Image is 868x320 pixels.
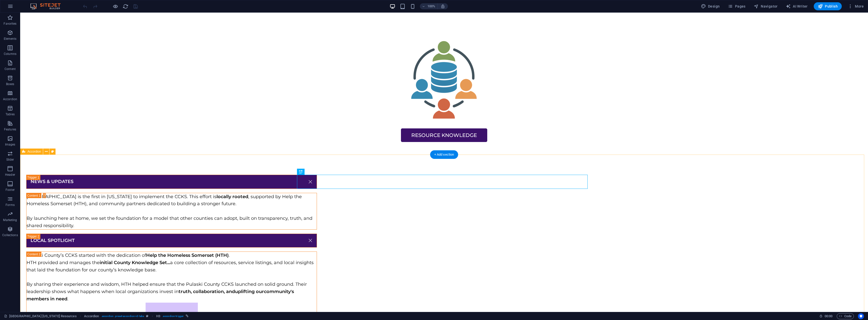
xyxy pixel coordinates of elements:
[146,315,148,317] i: This element is a customizable preset
[784,2,810,10] button: AI Writer
[728,4,745,9] span: Pages
[430,150,458,159] div: + Add section
[6,82,14,86] p: Boxes
[819,313,833,319] h6: Session time
[2,233,18,237] p: Collections
[156,313,160,319] span: Click to select. Double-click to edit
[4,22,16,26] p: Favorites
[84,313,188,319] nav: breadcrumb
[84,313,99,319] span: Click to select. Double-click to edit
[4,52,16,56] p: Columns
[5,173,15,177] p: Header
[101,313,144,319] span: . accordion .preset-accordion-v3-tabs
[5,143,15,147] p: Images
[701,4,720,9] span: Design
[112,3,118,9] button: Click here to leave preview mode and continue editing
[5,67,16,71] p: Content
[846,2,866,10] button: More
[28,150,41,153] span: Accordion
[699,2,722,10] div: Design (Ctrl+Alt+Y)
[6,203,15,207] p: Forms
[828,314,829,318] span: :
[825,313,832,319] span: 00 00
[6,158,14,162] p: Slider
[726,2,747,10] button: Pages
[29,3,67,9] img: Editor Logo
[837,313,854,319] button: Code
[4,127,16,131] p: Features
[848,4,864,9] span: More
[6,112,15,116] p: Tables
[3,97,17,101] p: Accordion
[186,315,188,317] i: This element is linked
[123,4,128,9] i: Reload page
[4,37,17,41] p: Elements
[441,4,445,9] i: On resize automatically adjust zoom level to fit chosen device.
[752,2,780,10] button: Navigator
[4,313,77,319] a: Click to cancel selection. Double-click to open Pages
[427,3,436,9] h6: 100%
[162,313,184,319] span: . accordion-trigger
[754,4,778,9] span: Navigator
[814,2,842,10] button: Publish
[858,313,864,319] button: Usercentrics
[6,188,15,192] p: Footer
[699,2,722,10] button: Design
[3,218,17,222] p: Marketing
[420,3,438,9] button: 100%
[839,313,852,319] span: Code
[122,3,128,9] button: reload
[818,4,838,9] span: Publish
[786,4,808,9] span: AI Writer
